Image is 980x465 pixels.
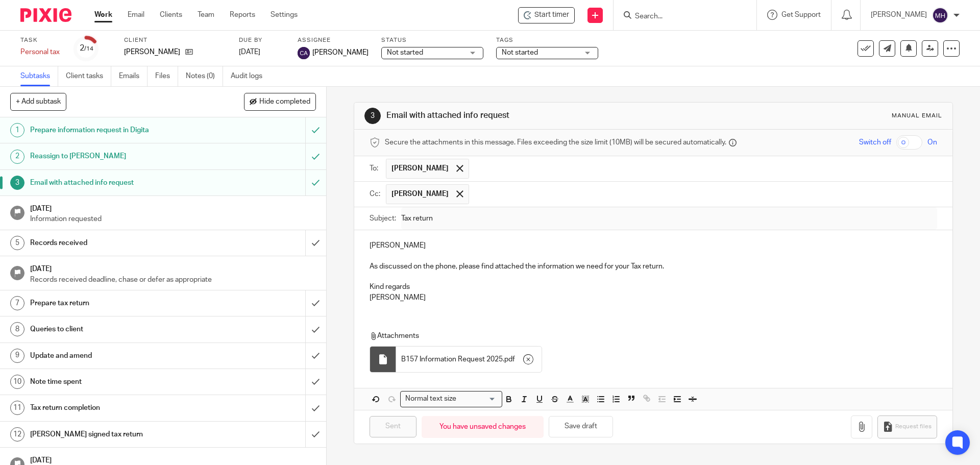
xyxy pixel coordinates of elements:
[30,374,207,389] h1: Note time spent
[10,236,24,250] div: 5
[871,10,927,20] p: [PERSON_NAME]
[30,235,207,251] h1: Records received
[30,261,316,274] h1: [DATE]
[80,42,93,54] div: 2
[895,423,932,431] span: Request files
[403,394,458,404] span: Normal text size
[932,7,948,23] img: svg%3E
[391,163,449,174] span: [PERSON_NAME]
[387,49,423,56] span: Not started
[239,48,260,56] span: [DATE]
[504,354,515,364] span: pdf
[312,47,369,58] span: [PERSON_NAME]
[549,416,613,438] button: Save draft
[119,66,148,86] a: Emails
[859,137,891,148] span: Switch off
[502,49,538,56] span: Not started
[10,375,24,389] div: 10
[20,66,58,86] a: Subtasks
[271,10,298,20] a: Settings
[385,137,726,148] span: Secure the attachments in this message. Files exceeding the size limit (10MB) will be secured aut...
[10,93,66,110] button: + Add subtask
[10,322,24,336] div: 8
[239,36,285,44] label: Due by
[244,93,316,110] button: Hide completed
[20,8,71,22] img: Pixie
[30,348,207,363] h1: Update and amend
[30,296,207,311] h1: Prepare tax return
[391,189,449,199] span: [PERSON_NAME]
[10,150,24,164] div: 2
[10,427,24,442] div: 12
[10,123,24,137] div: 1
[381,36,483,44] label: Status
[186,66,223,86] a: Notes (0)
[10,349,24,363] div: 9
[781,11,821,18] span: Get Support
[370,292,937,303] p: [PERSON_NAME]
[370,261,937,272] p: As discussed on the phone, please find attached the information we need for your Tax return.
[877,415,937,438] button: Request files
[370,416,416,438] input: Sent
[370,282,937,292] p: Kind regards
[401,354,503,364] span: B157 Information Request 2025
[459,394,496,404] input: Search for option
[364,108,381,124] div: 3
[94,10,112,20] a: Work
[30,175,207,190] h1: Email with attached info request
[230,10,255,20] a: Reports
[370,189,381,199] label: Cc:
[10,296,24,310] div: 7
[10,176,24,190] div: 3
[496,36,598,44] label: Tags
[198,10,214,20] a: Team
[231,66,270,86] a: Audit logs
[20,36,61,44] label: Task
[298,36,369,44] label: Assignee
[155,66,178,86] a: Files
[124,47,180,57] p: [PERSON_NAME]
[66,66,111,86] a: Client tasks
[84,46,93,52] small: /14
[396,347,542,372] div: .
[30,201,316,214] h1: [DATE]
[518,7,575,23] div: Francis Henry Britton - Personal tax
[30,322,207,337] h1: Queries to client
[30,214,316,224] p: Information requested
[10,401,24,415] div: 11
[892,112,942,120] div: Manual email
[370,213,396,224] label: Subject:
[634,12,726,21] input: Search
[30,400,207,415] h1: Tax return completion
[534,10,569,20] span: Start timer
[124,36,226,44] label: Client
[30,427,207,442] h1: [PERSON_NAME] signed tax return
[422,416,544,438] div: You have unsaved changes
[20,47,61,57] div: Personal tax
[370,240,937,251] p: [PERSON_NAME]
[386,110,675,121] h1: Email with attached info request
[370,163,381,174] label: To:
[160,10,182,20] a: Clients
[400,391,502,407] div: Search for option
[298,47,310,59] img: svg%3E
[30,149,207,164] h1: Reassign to [PERSON_NAME]
[30,123,207,138] h1: Prepare information request in Digita
[128,10,144,20] a: Email
[259,98,310,106] span: Hide completed
[927,137,937,148] span: On
[30,275,316,285] p: Records received deadline, chase or defer as appropriate
[370,331,918,341] p: Attachments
